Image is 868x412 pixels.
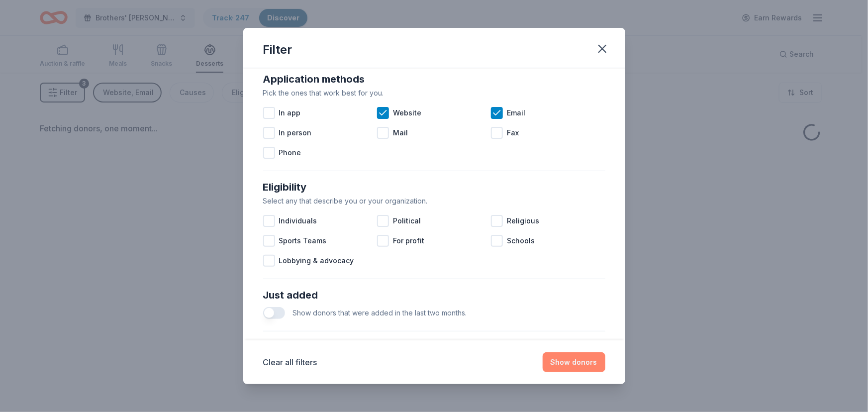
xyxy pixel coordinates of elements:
[393,127,408,139] span: Mail
[279,127,312,139] span: In person
[293,309,467,317] span: Show donors that were added in the last two months.
[263,339,605,355] div: Ships to you
[263,71,605,87] div: Application methods
[543,352,605,372] button: Show donors
[507,235,535,247] span: Schools
[507,127,519,139] span: Fax
[263,87,605,99] div: Pick the ones that work best for you.
[263,179,605,195] div: Eligibility
[263,42,292,58] div: Filter
[393,107,421,119] span: Website
[393,215,421,227] span: Political
[279,235,327,247] span: Sports Teams
[507,107,525,119] span: Email
[263,287,605,303] div: Just added
[507,215,539,227] span: Religious
[279,147,301,159] span: Phone
[263,356,317,368] button: Clear all filters
[263,195,605,207] div: Select any that describe you or your organization.
[393,235,424,247] span: For profit
[279,255,354,267] span: Lobbying & advocacy
[279,215,317,227] span: Individuals
[279,107,301,119] span: In app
